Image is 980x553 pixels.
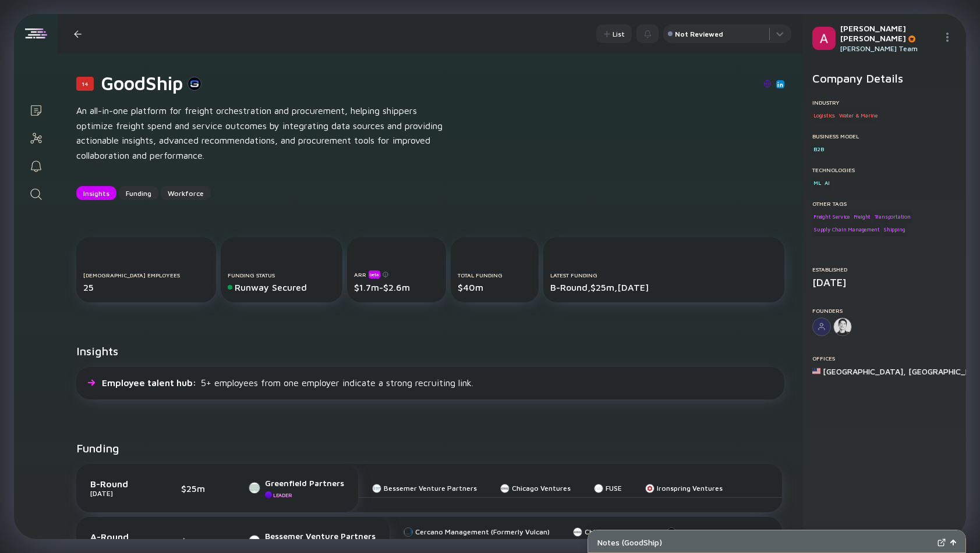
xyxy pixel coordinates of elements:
[550,282,777,292] div: B-Round, $25m, [DATE]
[458,282,532,292] div: $40m
[83,282,209,292] div: 25
[512,484,571,493] div: Chicago Ventures
[573,527,643,536] a: Chicago Ventures
[597,537,933,547] div: Notes ( GoodShip )
[228,282,336,292] div: Runway Secured
[812,109,836,121] div: Logistics
[354,282,439,292] div: $1.7m-$2.6m
[812,177,822,188] div: ML
[645,484,723,493] a: Ironspring Ventures
[90,489,148,498] div: [DATE]
[606,484,622,493] div: FUSE
[500,484,571,493] a: Chicago Ventures
[249,531,376,551] a: Bessemer Venture PartnersLeader
[90,479,148,489] div: B-Round
[812,367,820,375] img: United States Flag
[415,527,550,536] div: Cercano Management (Formerly Vulcan)
[657,484,723,493] div: Ironspring Ventures
[667,527,748,536] a: Fifty Three Stations
[384,484,477,493] div: Bessemer Venture Partners
[763,80,772,88] img: GoodShip Website
[76,186,116,200] button: Insights
[273,492,292,498] div: Leader
[265,478,344,488] div: Greenfield Partners
[14,123,58,151] a: Investor Map
[840,23,938,43] div: [PERSON_NAME] [PERSON_NAME]
[585,527,643,536] div: Chicago Ventures
[181,483,216,494] div: $25m
[812,166,957,173] div: Technologies
[161,184,211,202] div: Workforce
[937,538,946,547] img: Expand Notes
[76,344,118,358] h2: Insights
[550,272,777,279] div: Latest Funding
[812,143,825,155] div: B2B
[249,478,344,498] a: Greenfield PartnersLeader
[812,27,836,50] img: Alex Profile Picture
[83,272,209,279] div: [DEMOGRAPHIC_DATA] Employees
[14,151,58,179] a: Reminders
[228,272,336,279] div: Funding Status
[873,211,912,222] div: Transportation
[823,366,906,376] div: [GEOGRAPHIC_DATA] ,
[119,186,158,200] button: Funding
[812,266,957,273] div: Established
[675,30,723,38] div: Not Reviewed
[594,484,622,493] a: FUSE
[404,527,550,536] a: Cercano Management (Formerly Vulcan)
[76,184,116,202] div: Insights
[76,77,94,91] div: 14
[372,484,477,493] a: Bessemer Venture Partners
[76,104,449,163] div: An all-in-one platform for freight orchestration and procurement, helping shippers optimize freig...
[812,307,957,314] div: Founders
[102,377,199,388] span: Employee talent hub :
[812,72,957,85] h2: Company Details
[812,211,851,222] div: Freight Service
[458,272,532,279] div: Total Funding
[596,24,632,43] button: List
[14,95,58,123] a: Lists
[119,184,158,202] div: Funding
[823,177,831,188] div: AI
[265,531,376,541] div: Bessemer Venture Partners
[812,276,957,288] div: [DATE]
[812,355,957,362] div: Offices
[777,81,783,87] img: GoodShip Linkedin Page
[838,109,879,121] div: Water & Marine
[76,441,119,455] h2: Funding
[950,540,956,545] img: Open Notes
[102,377,473,388] div: 5+ employees from one employer indicate a strong recruiting link.
[852,211,872,222] div: Freight
[14,179,58,207] a: Search
[943,33,952,42] img: Menu
[101,72,183,94] h1: GoodShip
[354,270,439,279] div: ARR
[812,99,957,106] div: Industry
[812,200,957,207] div: Other Tags
[161,186,211,200] button: Workforce
[678,527,748,536] div: Fifty Three Stations
[882,224,906,236] div: Shipping
[812,224,880,236] div: Supply Chain Management
[369,270,380,279] div: beta
[840,44,938,53] div: [PERSON_NAME] Team
[812,133,957,140] div: Business Model
[90,531,148,542] div: A-Round
[181,536,216,547] div: $8m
